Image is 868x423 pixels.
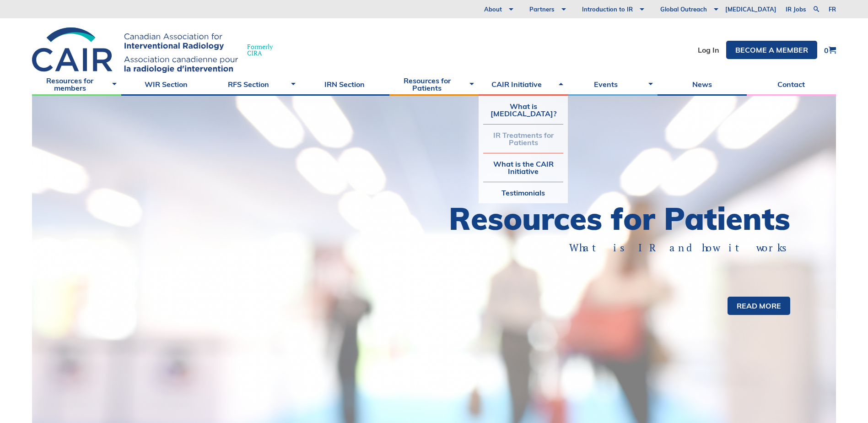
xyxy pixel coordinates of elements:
[726,41,817,59] a: Become a member
[466,241,791,255] p: What is IR and how it works
[483,153,563,182] a: What is the CAIR Initiative
[829,6,836,12] a: fr
[483,125,563,153] a: IR Treatments for Patients
[389,73,479,96] a: Resources for Patients
[483,182,563,203] a: Testimonials
[479,73,568,96] a: CAIR Initiative
[483,96,563,124] a: What is [MEDICAL_DATA]?
[728,297,790,315] a: Read more
[568,73,657,96] a: Events
[698,46,719,54] a: Log In
[658,73,747,96] a: News
[32,27,238,73] img: CIRA
[32,27,282,73] a: FormerlyCIRA
[747,73,836,96] a: Contact
[121,73,210,96] a: WIR Section
[300,73,389,96] a: IRN Section
[210,73,300,96] a: RFS Section
[32,73,121,96] a: Resources for members
[824,46,836,54] a: 0
[247,43,273,56] span: Formerly CIRA
[434,203,791,234] h1: Resources for Patients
